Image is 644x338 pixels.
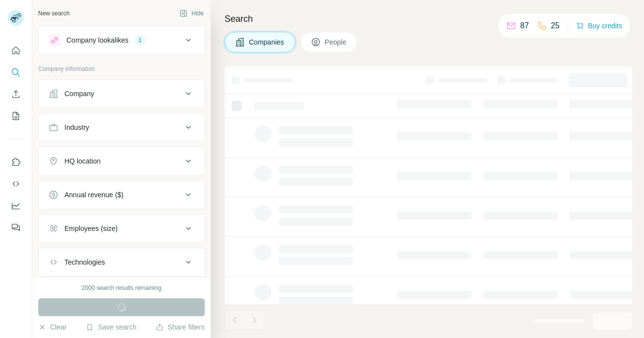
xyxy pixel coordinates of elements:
button: Technologies [39,250,204,274]
div: Industry [64,122,89,132]
p: 87 [520,20,529,32]
button: Search [8,63,24,81]
div: Annual revenue ($) [64,190,123,200]
div: HQ location [64,156,101,166]
div: 1 [134,36,146,45]
h4: Search [225,12,632,26]
button: Annual revenue ($) [39,183,204,207]
p: 25 [551,20,560,32]
button: Buy credits [576,19,622,33]
button: Quick start [8,42,24,59]
p: Company information [38,64,205,73]
div: Technologies [64,257,105,267]
button: Save search [86,322,136,332]
button: Share filters [156,322,205,332]
button: Clear [38,322,66,332]
button: Company lookalikes1 [39,28,204,52]
div: 2000 search results remaining [82,283,162,292]
span: People [325,37,348,47]
span: Companies [249,37,285,47]
button: Dashboard [8,197,24,215]
button: Employees (size) [39,217,204,240]
button: My lists [8,107,24,125]
div: Company lookalikes [66,35,128,45]
div: Company [64,89,94,99]
button: Use Surfe on LinkedIn [8,153,24,171]
button: Company [39,82,204,106]
button: Use Surfe API [8,175,24,193]
button: Hide [173,6,211,21]
div: New search [38,9,69,18]
div: Employees (size) [64,224,117,233]
button: HQ location [39,149,204,173]
button: Feedback [8,219,24,236]
button: Enrich CSV [8,85,24,103]
button: Industry [39,115,204,139]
